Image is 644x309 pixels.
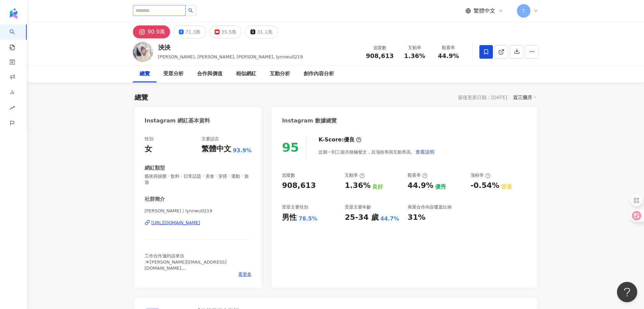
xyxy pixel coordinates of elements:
div: 71.3萬 [185,27,200,37]
span: 44.9% [438,53,459,59]
iframe: Help Scout Beacon - Open [617,282,637,302]
div: 優良 [344,136,355,143]
div: 男性 [282,212,297,223]
span: [PERSON_NAME], [PERSON_NAME], [PERSON_NAME], lynnwu0219 [158,54,303,59]
div: 1.36% [345,180,371,191]
span: 看更多 [238,271,252,277]
div: 觀看率 [408,172,428,178]
div: 44.7% [380,215,399,223]
div: Instagram 網紅基本資料 [145,117,210,124]
div: -0.54% [471,180,499,191]
button: 90.9萬 [133,25,170,38]
div: K-Score : [318,136,361,143]
div: 追蹤數 [282,172,295,178]
div: 普通 [501,183,512,191]
div: 商業合作內容覆蓋比例 [408,204,452,210]
div: 漲粉率 [471,172,491,178]
div: 網紅類型 [145,165,165,172]
span: 查看說明 [415,149,434,155]
div: 互動率 [402,44,428,51]
span: 93.9% [233,147,252,154]
div: 總覽 [140,70,150,78]
div: 最後更新日期：[DATE] [458,95,507,100]
img: logo icon [8,8,19,19]
button: 查看說明 [415,145,435,159]
div: 908,613 [282,180,316,191]
button: 71.3萬 [173,25,206,38]
span: 工作合作邀約請來信 💌[PERSON_NAME][EMAIL_ADDRESS][DOMAIN_NAME] 生活廢文 @lynnwu0219_2 🌟個人單曲👇🏻這樣的你已是奇蹟👇🏻 [145,253,227,283]
span: [PERSON_NAME] | lynnwu0219 [145,208,252,214]
div: 44.9% [408,180,433,191]
div: 31% [408,212,426,223]
div: 90.9萬 [148,27,165,37]
span: 908,613 [366,52,394,59]
div: [URL][DOMAIN_NAME] [151,220,200,226]
div: 35.5萬 [221,27,236,37]
span: 1.36% [404,53,425,59]
div: 互動分析 [270,70,290,78]
button: 31.1萬 [245,25,278,38]
div: 相似網紅 [236,70,256,78]
span: rise [9,101,15,116]
span: search [188,8,193,13]
div: 受眾主要性別 [282,204,308,210]
img: KOL Avatar [133,42,153,62]
div: 性別 [145,136,153,142]
span: 繁體中文 [474,7,495,15]
span: T [522,7,525,15]
div: Instagram 數據總覽 [282,117,337,124]
div: 互動率 [345,172,365,178]
div: 78.5% [299,215,317,223]
div: 31.1萬 [257,27,272,37]
div: 追蹤數 [366,44,394,51]
div: 優秀 [435,183,446,191]
a: search [9,24,23,51]
div: 觀看率 [436,44,461,51]
div: 受眾主要年齡 [345,204,371,210]
div: 近三個月 [513,93,537,102]
div: 總覽 [135,93,148,102]
span: 藝術與娛樂 · 飲料 · 日常話題 · 美食 · 穿搭 · 運動 · 旅遊 [145,173,252,186]
div: 合作與價值 [197,70,222,78]
div: 95 [282,140,299,154]
div: 近期一到三個月積極發文，且漲粉率與互動率高。 [318,145,435,159]
div: 受眾分析 [163,70,184,78]
div: 女 [145,144,152,154]
div: 25-34 歲 [345,212,379,223]
div: 社群簡介 [145,196,165,203]
a: [URL][DOMAIN_NAME] [145,220,252,226]
div: 主要語言 [201,136,219,142]
div: 良好 [372,183,383,191]
div: 泱泱 [158,43,303,52]
div: 創作內容分析 [304,70,334,78]
button: 35.5萬 [209,25,242,38]
div: 繁體中文 [201,144,231,154]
